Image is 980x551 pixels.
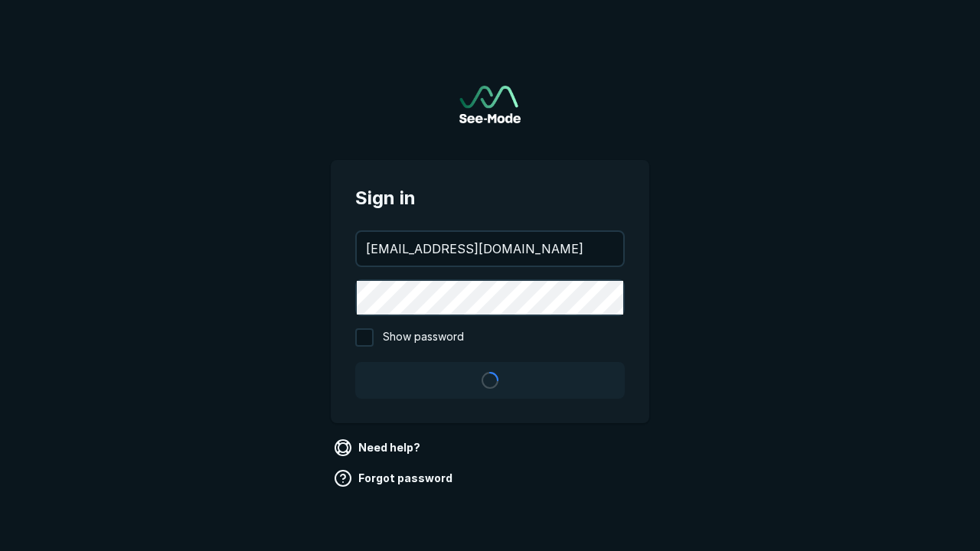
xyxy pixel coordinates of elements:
a: Forgot password [331,466,459,491]
span: Show password [383,328,464,347]
a: Need help? [331,435,426,460]
input: your@email.com [357,232,623,266]
a: Go to sign in [459,86,521,123]
span: Sign in [355,184,625,212]
img: See-Mode Logo [459,86,521,123]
